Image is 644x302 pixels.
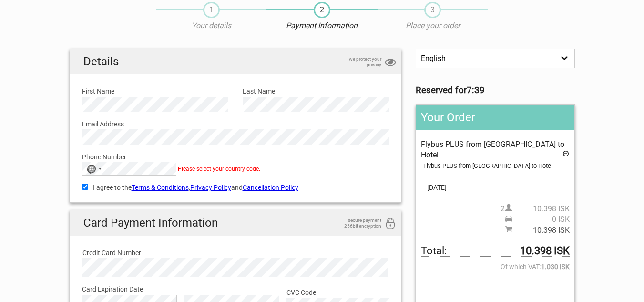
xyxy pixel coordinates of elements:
[501,204,570,214] span: 2 person(s)
[541,261,570,272] strong: 1.030 ISK
[156,21,266,31] p: Your details
[421,246,569,257] span: Total to be paid
[70,49,401,74] h2: Details
[82,119,389,129] label: Email Address
[512,225,570,236] span: 10.398 ISK
[13,17,108,24] p: We're away right now. Please check back later!
[421,261,569,272] span: Of which VAT:
[378,21,488,31] p: Place your order
[190,184,231,191] a: Privacy Policy
[334,218,381,229] span: secure payment 256bit encryption
[421,182,569,193] span: [DATE]
[314,2,330,18] span: 2
[82,182,389,193] label: I agree to the , and
[416,85,574,95] h3: Reserved for
[467,85,485,95] strong: 7:39
[243,184,298,191] a: Cancellation Policy
[82,86,228,96] label: First Name
[243,86,389,96] label: Last Name
[512,214,570,225] span: 0 ISK
[385,218,396,230] i: 256bit encryption
[82,152,389,162] label: Phone Number
[132,184,189,191] a: Terms & Conditions
[82,284,389,294] label: Card Expiration Date
[520,246,570,256] strong: 10.398 ISK
[178,166,260,172] span: Please select your country code.
[505,225,570,236] span: Subtotal
[334,56,381,68] span: we protect your privacy
[385,56,396,69] i: privacy protection
[266,21,377,31] p: Payment Information
[416,105,574,130] h2: Your Order
[286,287,389,298] label: CVC Code
[70,210,401,236] h2: Card Payment Information
[110,15,121,26] button: Open LiveChat chat widget
[82,163,106,175] button: Selected country
[505,214,570,225] span: Pickup price
[421,140,564,159] span: Flybus PLUS from [GEOGRAPHIC_DATA] to Hotel
[512,204,570,214] span: 10.398 ISK
[203,2,220,18] span: 1
[423,161,569,171] div: Flybus PLUS from [GEOGRAPHIC_DATA] to Hotel
[424,2,441,18] span: 3
[82,248,389,258] label: Credit Card Number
